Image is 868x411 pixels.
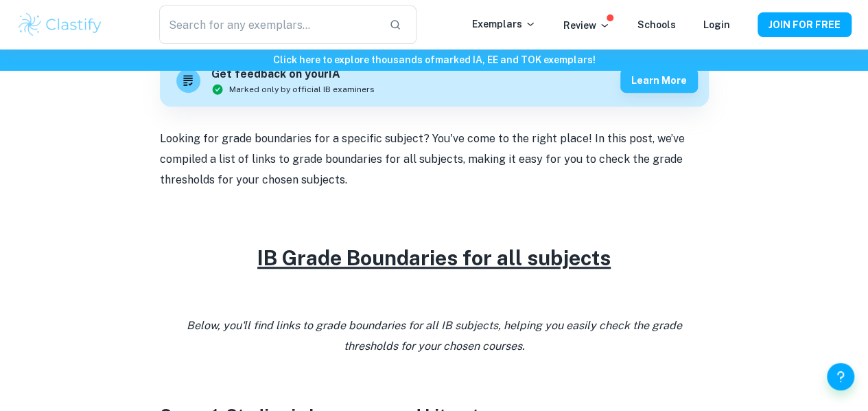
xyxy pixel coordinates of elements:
[3,52,865,67] h6: Click here to explore thousands of marked IA, EE and TOK exemplars !
[620,68,698,93] button: Learn more
[160,55,709,107] a: Get feedback on yourIAMarked only by official IB examinersLearn more
[703,19,730,30] a: Login
[472,16,536,32] p: Exemplars
[229,83,375,96] span: Marked only by official IB examiners
[827,363,854,390] button: Help and Feedback
[16,11,104,38] img: Clastify logo
[160,129,709,191] p: Looking for grade boundaries for a specific subject? You've come to the right place! In this post...
[257,245,611,270] u: IB Grade Boundaries for all subjects
[159,5,379,44] input: Search for any exemplars...
[211,66,375,83] h6: Get feedback on your IA
[187,319,682,353] i: Below, you'll find links to grade boundaries for all IB subjects, helping you easily check the gr...
[637,19,676,30] a: Schools
[758,12,852,37] button: JOIN FOR FREE
[563,18,610,33] p: Review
